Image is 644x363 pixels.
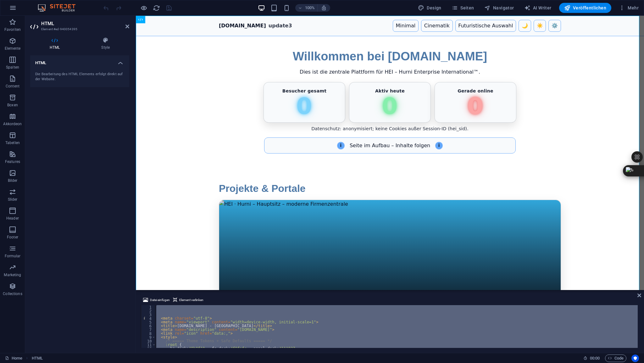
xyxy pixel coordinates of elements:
div: 3 [141,313,156,316]
button: Code [605,355,626,362]
span: Design [418,5,441,11]
span: 00 00 [590,355,600,362]
span: Veröffentlichen [564,5,606,11]
span: Seiten [452,5,474,11]
h4: HTML [30,37,82,50]
button: AI Writer [522,3,554,13]
div: 6 [141,324,156,328]
div: 12 [141,347,156,350]
h3: Element #ed-940054395 [41,26,117,32]
button: Seiten [449,3,477,13]
button: reload [153,4,160,12]
span: Element verlinken [179,296,203,304]
button: Design [415,3,444,13]
span: Mehr [619,5,639,11]
button: Mehr [616,3,641,13]
div: 7 [141,328,156,332]
span: Navigator [484,5,514,11]
div: 1 [141,305,156,309]
span: Code [608,355,624,362]
span: : [594,356,595,360]
div: 5 [141,320,156,324]
div: 9 [141,335,156,339]
h2: HTML [41,21,129,26]
i: Seite neu laden [153,4,160,12]
button: Navigator [482,3,517,13]
div: Die Bearbeitung des HTML Elements erfolgt direkt auf der Website. [35,72,124,82]
span: AI Writer [524,5,552,11]
button: Usercentrics [631,355,639,362]
span: Datei einfügen [150,296,170,304]
button: Veröffentlichen [559,3,611,13]
div: 11 [141,343,156,347]
div: 2 [141,309,156,313]
button: Datei einfügen [142,296,171,304]
i: Bei Größenänderung Zoomstufe automatisch an das gewählte Gerät anpassen. [321,5,327,11]
div: 10 [141,339,156,343]
h6: Session-Zeit [583,355,600,362]
div: Design (Strg+Alt+Y) [415,3,444,13]
button: Element verlinken [172,296,204,304]
h6: 100% [305,4,315,12]
button: 100% [295,4,318,12]
h4: HTML [30,55,129,67]
div: 4 [141,316,156,320]
h4: Style [82,37,129,50]
div: 8 [141,332,156,335]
